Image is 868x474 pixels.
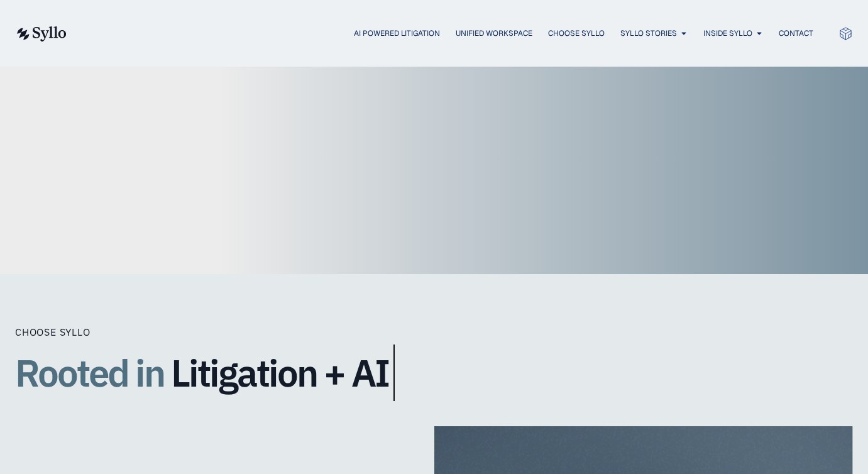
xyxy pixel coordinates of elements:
div: Choose Syllo [15,324,518,339]
a: Inside Syllo [703,28,752,39]
a: Syllo Stories [620,28,677,39]
img: syllo [15,26,67,41]
a: AI Powered Litigation [354,28,440,39]
a: Choose Syllo [548,28,605,39]
nav: Menu [92,28,813,40]
span: Rooted in [15,344,164,401]
div: Menu Toggle [92,28,813,40]
span: Litigation + AI [171,352,388,394]
a: Unified Workspace [456,28,532,39]
a: Contact [779,28,813,39]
